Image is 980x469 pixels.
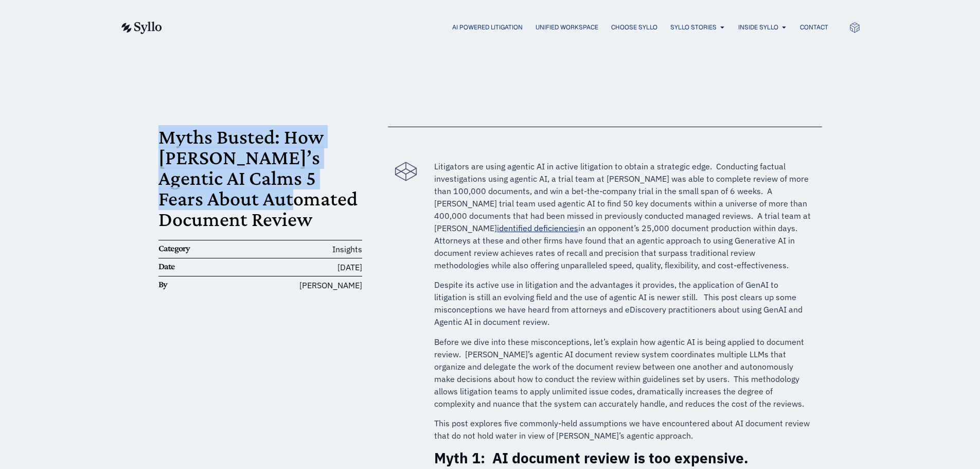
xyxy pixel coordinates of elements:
[434,160,811,271] p: Litigators are using agentic AI in active litigation to obtain a strategic edge. Conducting factu...
[670,23,717,32] a: Syllo Stories
[434,279,811,328] p: Despite its active use in litigation and the advantages it provides, the application of GenAI to ...
[536,23,598,32] a: Unified Workspace
[158,261,226,272] h6: Date
[337,262,362,272] time: [DATE]
[332,244,362,254] span: Insights
[158,243,226,254] h6: Category
[183,23,828,32] div: Menu Toggle
[434,336,811,410] p: Before we dive into these misconceptions, let’s explain how agentic AI is being applied to docume...
[452,23,523,32] a: AI Powered Litigation
[158,279,226,290] h6: By
[611,23,657,32] a: Choose Syllo
[800,23,828,32] a: Contact
[434,417,811,442] p: This post explores five commonly-held assumptions we have encountered about AI document review th...
[183,23,828,32] nav: Menu
[434,448,749,467] strong: Myth 1: AI document review is too expensive.
[299,279,362,291] span: [PERSON_NAME]
[120,22,162,34] img: syllo
[158,127,363,230] h1: Myths Busted: How [PERSON_NAME]’s Agentic AI Calms 5 Fears About Automated Document Review
[497,223,578,233] a: identified deficiencies
[738,23,778,32] a: Inside Syllo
